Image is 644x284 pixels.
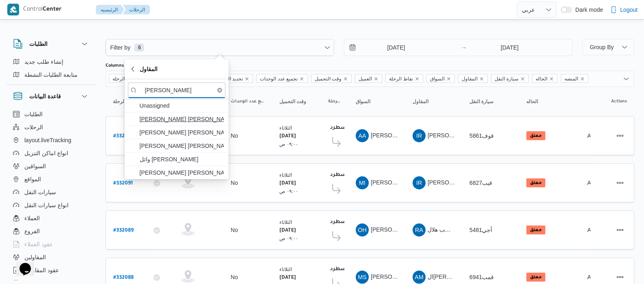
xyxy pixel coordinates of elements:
[24,109,43,119] span: الطلبات
[561,74,588,83] span: المنصه
[359,74,372,83] span: العميل
[139,114,224,124] span: [PERSON_NAME] [PERSON_NAME]
[409,95,458,108] button: المقاول
[279,228,296,234] b: [DATE]
[530,134,542,139] b: معلق
[371,132,432,139] span: [PERSON_NAME] نجدى
[469,98,493,105] span: سيارة النقل
[279,181,296,186] b: [DATE]
[10,160,93,173] button: السواقين
[113,272,134,283] a: #332088
[623,76,629,82] button: Open list of options
[385,74,423,83] span: نقاط الرحلة
[29,91,61,101] h3: قاعدة البيانات
[416,129,422,142] span: IR
[231,132,238,139] div: No
[113,178,133,189] a: #332091
[587,180,603,186] span: Admin
[10,238,93,251] button: عقود العملاء
[530,181,542,186] b: معلق
[614,223,627,236] button: Actions
[415,223,423,236] span: RA
[113,130,134,141] a: #332096
[430,74,445,83] span: السواق
[24,161,46,171] span: السواقين
[279,267,292,272] small: الثلاثاء
[24,122,43,132] span: الرحلات
[358,223,367,236] span: OH
[356,129,369,142] div: Abadallah Abadalsamaia Ahmad Biomai Najada
[24,174,41,184] span: المواقع
[587,132,603,139] span: Admin
[458,74,488,83] span: المقاول
[530,228,542,233] b: معلق
[352,95,401,108] button: السواق
[8,251,34,276] iframe: chat widget
[139,141,224,151] span: [PERSON_NAME] [PERSON_NAME]
[7,4,19,15] img: X8yXhbKr1z7QwAAAABJRU5ErkJggg==
[24,135,71,145] span: layout.liveTracking
[113,225,134,236] a: #332089
[279,275,296,281] b: [DATE]
[415,76,419,81] button: Remove نقاط الرحلة from selection in this group
[526,178,545,187] span: معلق
[113,98,131,105] span: رقم الرحلة; Sorted in descending order
[389,74,413,83] span: نقاط الرحلة
[24,70,78,80] span: متابعة الطلبات النشطة
[13,91,89,101] button: قاعدة البيانات
[106,39,334,56] button: Filter by6 available filters
[526,98,538,105] span: الحاله
[590,44,614,50] span: Group By
[6,55,96,85] div: الطلبات
[6,108,96,284] div: قاعدة البيانات
[614,129,627,142] button: Actions
[29,39,48,49] h3: الطلبات
[580,76,585,81] button: Remove المنصه from selection in this group
[10,251,93,264] button: المقاولين
[428,132,540,139] span: [PERSON_NAME][DATE] [PERSON_NAME]
[24,200,69,210] span: انواع سيارات النقل
[113,134,134,139] b: # 332096
[530,275,542,280] b: معلق
[479,76,484,81] button: Remove المقاول from selection in this group
[139,168,224,178] span: [PERSON_NAME] [PERSON_NAME]
[413,271,426,284] div: Alhamai Muhammad Khald Ali
[24,239,53,249] span: عقود العملاء
[413,98,428,105] span: المقاول
[24,148,68,158] span: انواع اماكن التنزيل
[315,74,341,83] span: وقت التحميل
[10,68,93,81] button: متابعة الطلبات النشطة
[416,176,422,189] span: IR
[356,98,370,105] span: السواق
[426,74,455,83] span: السواق
[614,176,627,189] button: Actions
[428,179,540,186] span: [PERSON_NAME][DATE] [PERSON_NAME]
[358,271,367,284] span: MS
[260,74,298,83] span: تجميع عدد الوحدات
[536,74,547,83] span: الحاله
[24,265,59,275] span: عقود المقاولين
[96,5,124,15] button: الرئيسيه
[371,226,417,233] span: [PERSON_NAME]
[572,7,603,13] span: Dark mode
[109,74,145,83] span: رقم الرحلة
[564,74,578,83] span: المنصه
[413,129,426,142] div: Ibrahem Rmdhan Ibrahem Athman AbobIsha
[582,39,634,55] button: Group By
[620,5,638,15] span: Logout
[469,180,492,186] span: قيب6827
[43,7,62,13] b: Center
[358,129,366,142] span: AA
[611,98,627,105] span: Actions
[491,74,529,83] span: سيارة النقل
[110,95,142,108] button: رقم الرحلةSorted in descending order
[10,121,93,134] button: الرحلات
[231,273,238,281] div: No
[24,57,63,67] span: إنشاء طلب جديد
[413,176,426,189] div: Ibrahem Rmdhan Ibrahem Athman AbobIsha
[587,227,603,233] span: Admin
[466,95,515,108] button: سيارة النقل
[231,179,238,186] div: No
[330,267,376,272] b: فرونت دور مسطرد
